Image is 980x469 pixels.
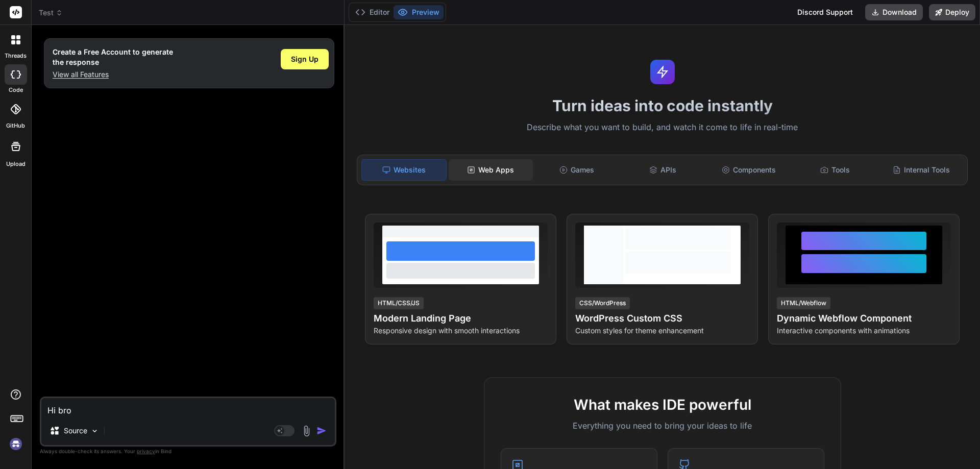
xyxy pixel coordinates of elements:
[5,52,27,60] label: threads
[40,447,336,456] p: Always double-check its answers. Your in Bind
[291,54,318,64] span: Sign Up
[301,425,312,437] img: attachment
[791,4,859,20] div: Discord Support
[621,159,705,181] div: APIs
[137,448,155,454] span: privacy
[707,159,791,181] div: Components
[351,121,974,134] p: Describe what you want to build, and watch it come to life in real-time
[39,8,63,18] span: Test
[501,419,824,432] p: Everything you need to bring your ideas to life
[9,86,23,94] label: code
[374,311,548,326] h4: Modern Landing Page
[929,4,975,20] button: Deploy
[361,159,447,181] div: Websites
[535,159,619,181] div: Games
[865,4,923,20] button: Download
[575,311,749,326] h4: WordPress Custom CSS
[449,159,533,181] div: Web Apps
[316,426,327,436] img: icon
[793,159,877,181] div: Tools
[777,326,951,336] p: Interactive components with animations
[879,159,963,181] div: Internal Tools
[351,5,394,19] button: Editor
[41,398,335,416] textarea: Hi bro
[575,326,749,336] p: Custom styles for theme enhancement
[777,311,951,326] h4: Dynamic Webflow Component
[374,326,548,336] p: Responsive design with smooth interactions
[6,160,26,168] label: Upload
[64,426,87,436] p: Source
[6,121,25,130] label: GitHub
[7,435,24,453] img: signin
[374,297,424,309] div: HTML/CSS/JS
[777,297,830,309] div: HTML/Webflow
[351,96,974,115] h1: Turn ideas into code instantly
[575,297,630,309] div: CSS/WordPress
[53,47,173,67] h1: Create a Free Account to generate the response
[53,69,173,80] p: View all Features
[501,394,824,415] h2: What makes IDE powerful
[394,5,444,19] button: Preview
[90,427,99,435] img: Pick Models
